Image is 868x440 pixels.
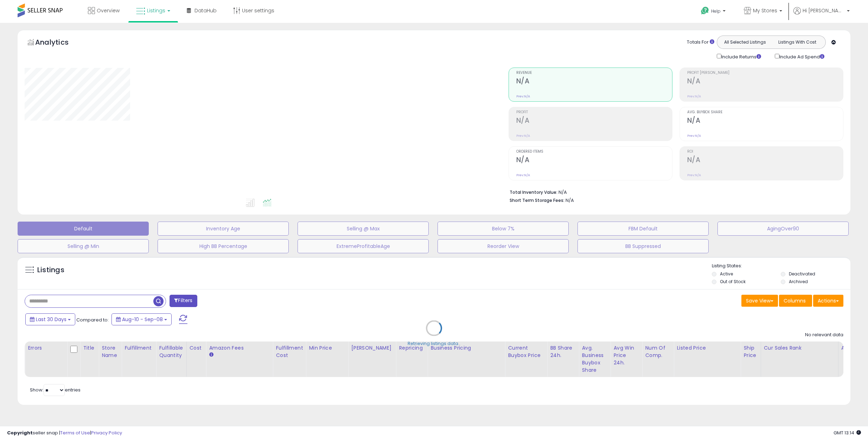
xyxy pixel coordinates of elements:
[687,39,714,46] div: Totals For
[516,110,672,114] span: Profit
[566,197,574,204] span: N/A
[158,239,289,253] button: High BB Percentage
[298,222,429,236] button: Selling @ Max
[719,38,771,47] button: All Selected Listings
[687,150,843,154] span: ROI
[577,222,709,236] button: FBM Default
[687,71,843,75] span: Profit [PERSON_NAME]
[701,6,709,15] i: Get Help
[408,340,460,347] div: Retrieving listings data..
[516,77,672,87] h2: N/A
[687,77,843,87] h2: N/A
[7,430,122,436] div: seller snap | |
[516,173,530,177] small: Prev: N/A
[510,187,838,196] li: N/A
[147,7,165,14] span: Listings
[577,239,709,253] button: BB Suppressed
[298,239,429,253] button: ExtremeProfitableAge
[687,110,843,114] span: Avg. Buybox Share
[803,7,845,14] span: Hi [PERSON_NAME]
[438,239,569,253] button: Reorder View
[687,94,701,98] small: Prev: N/A
[438,222,569,236] button: Below 7%
[7,429,33,436] strong: Copyright
[687,173,701,177] small: Prev: N/A
[770,52,836,60] div: Include Ad Spend
[516,71,672,75] span: Revenue
[18,222,149,236] button: Default
[516,156,672,165] h2: N/A
[516,150,672,154] span: Ordered Items
[687,156,843,165] h2: N/A
[516,134,530,138] small: Prev: N/A
[516,116,672,126] h2: N/A
[771,38,823,47] button: Listings With Cost
[516,94,530,98] small: Prev: N/A
[510,197,564,203] b: Short Term Storage Fees:
[60,429,90,436] a: Terms of Use
[35,37,82,49] h5: Analytics
[711,52,770,60] div: Include Returns
[510,189,557,195] b: Total Inventory Value:
[91,429,122,436] a: Privacy Policy
[711,8,721,14] span: Help
[753,7,777,14] span: My Stores
[194,7,217,14] span: DataHub
[687,134,701,138] small: Prev: N/A
[695,1,733,23] a: Help
[97,7,120,14] span: Overview
[158,222,289,236] button: Inventory Age
[717,222,849,236] button: AgingOver90
[18,239,149,253] button: Selling @ Min
[834,429,861,436] span: 2025-10-9 13:14 GMT
[793,7,850,23] a: Hi [PERSON_NAME]
[687,116,843,126] h2: N/A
